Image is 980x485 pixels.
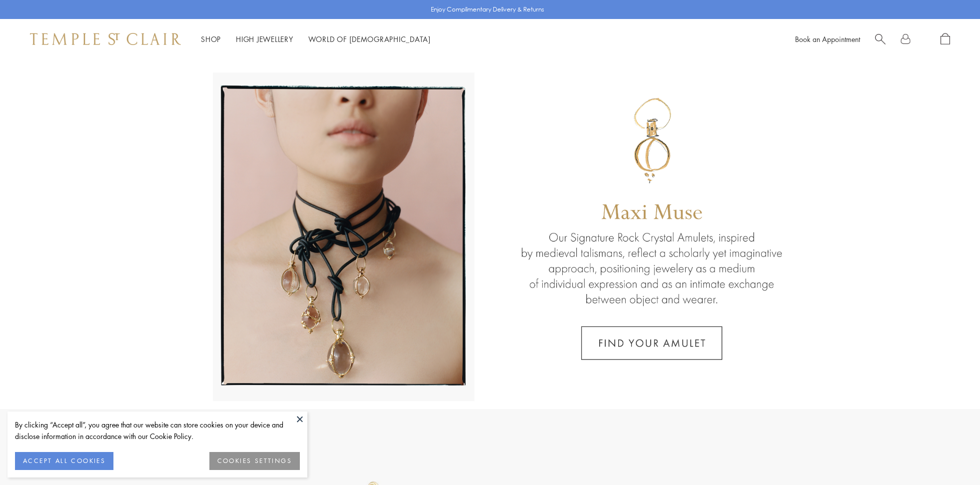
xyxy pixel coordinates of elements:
[875,33,886,45] a: Search
[30,33,181,45] img: Temple St. Clair
[795,34,860,44] a: Book an Appointment
[201,34,221,44] a: ShopShop
[15,452,113,470] button: ACCEPT ALL COOKIES
[236,34,293,44] a: High JewelleryHigh Jewellery
[941,33,950,45] a: Open Shopping Bag
[209,452,300,470] button: COOKIES SETTINGS
[201,33,431,45] nav: Main navigation
[308,34,431,44] a: World of [DEMOGRAPHIC_DATA]World of [DEMOGRAPHIC_DATA]
[431,4,544,14] p: Enjoy Complimentary Delivery & Returns
[15,419,300,442] div: By clicking “Accept all”, you agree that our website can store cookies on your device and disclos...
